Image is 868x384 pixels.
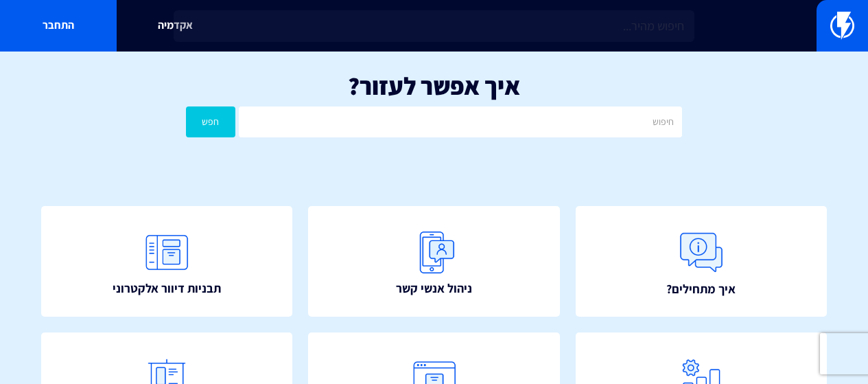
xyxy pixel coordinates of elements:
input: חיפוש מהיר... [174,10,694,42]
button: חפש [186,106,235,137]
span: איך מתחילים? [666,280,736,298]
span: ניהול אנשי קשר [396,280,472,297]
h1: איך אפשר לעזור? [21,72,847,100]
a: איך מתחילים? [576,206,827,317]
input: חיפוש [239,106,682,137]
a: ניהול אנשי קשר [308,206,559,317]
span: תבניות דיוור אלקטרוני [113,280,221,297]
a: תבניות דיוור אלקטרוני [41,206,292,317]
